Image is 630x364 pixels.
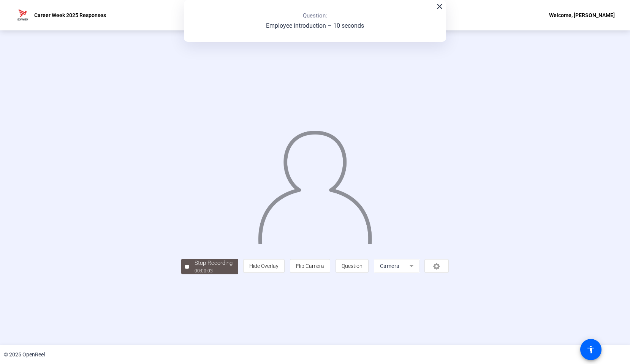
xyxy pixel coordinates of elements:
span: Flip Camera [296,263,324,269]
p: Career Week 2025 Responses [34,11,106,20]
button: Hide Overlay [243,259,285,273]
p: Employee introduction – 10 seconds [266,21,364,30]
button: Question [336,259,369,273]
div: Welcome, [PERSON_NAME] [549,11,615,20]
mat-icon: accessibility [586,345,595,354]
p: Question: [303,11,327,20]
img: OpenReel logo [15,8,30,23]
span: Question [342,263,362,269]
button: Stop Recording00:00:03 [181,259,238,274]
div: 00:00:03 [195,267,233,274]
div: © 2025 OpenReel [4,351,45,359]
div: Stop Recording [195,259,233,267]
img: overlay [257,124,373,244]
mat-icon: close [435,2,444,11]
button: Flip Camera [290,259,330,273]
span: Hide Overlay [249,263,279,269]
